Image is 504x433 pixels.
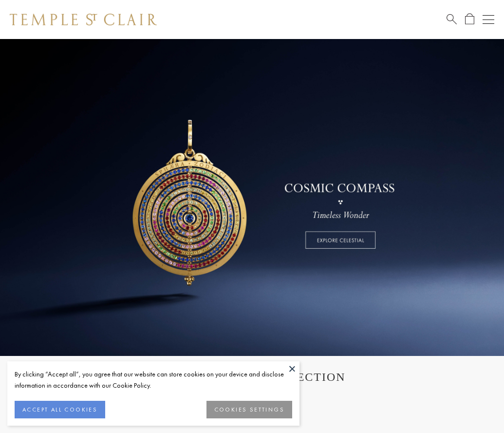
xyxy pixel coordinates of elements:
button: COOKIES SETTINGS [206,401,292,418]
div: By clicking “Accept all”, you agree that our website can store cookies on your device and disclos... [15,369,292,391]
a: Search [447,13,457,25]
a: Open Shopping Bag [465,13,474,25]
button: Open navigation [483,14,494,25]
img: Temple St. Clair [10,14,157,25]
button: ACCEPT ALL COOKIES [15,401,105,418]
